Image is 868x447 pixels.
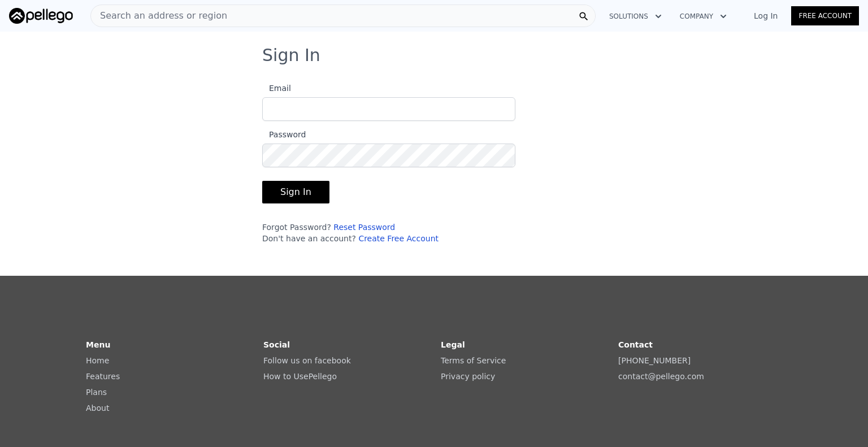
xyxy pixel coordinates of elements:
[333,223,395,232] a: Reset Password
[618,356,691,365] a: [PHONE_NUMBER]
[600,6,671,27] button: Solutions
[91,9,227,23] span: Search an address or region
[263,372,337,381] a: How to UsePellego
[86,340,110,349] strong: Menu
[86,403,109,413] a: About
[262,222,515,244] div: Forgot Password? Don't have an account?
[441,340,465,349] strong: Legal
[441,356,506,365] a: Terms of Service
[86,372,120,381] a: Features
[618,340,653,349] strong: Contact
[86,356,109,365] a: Home
[740,10,791,21] a: Log In
[262,97,515,121] input: Email
[262,84,291,93] span: Email
[263,340,290,349] strong: Social
[262,144,515,167] input: Password
[262,45,606,66] h3: Sign In
[791,6,859,25] a: Free Account
[358,234,439,243] a: Create Free Account
[263,356,351,365] a: Follow us on facebook
[9,8,73,24] img: Pellego
[441,372,495,381] a: Privacy policy
[618,372,704,381] a: contact@pellego.com
[262,130,306,139] span: Password
[86,388,107,397] a: Plans
[262,181,329,203] button: Sign In
[671,6,736,27] button: Company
